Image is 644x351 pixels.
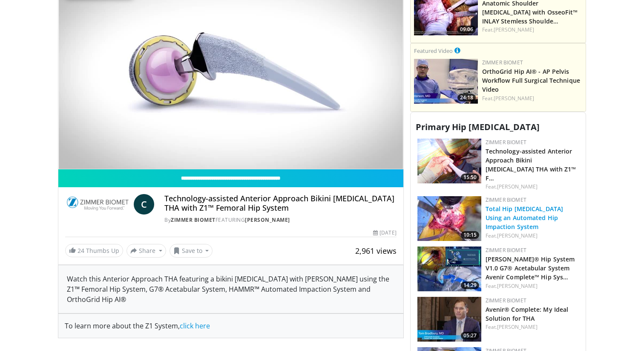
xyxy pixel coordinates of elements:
h4: Technology-assisted Anterior Approach Bikini [MEDICAL_DATA] THA with Z1™ Femoral Hip System [164,194,396,212]
a: 15:50 [417,139,481,183]
div: Feat. [486,323,579,331]
div: By FEATURING [164,216,396,224]
a: [PERSON_NAME] [497,282,538,290]
span: Primary Hip [MEDICAL_DATA] [416,121,540,133]
span: 24 [78,247,84,255]
a: 24:18 [414,59,478,104]
a: Avenir® Complete: My Ideal Solution for THA [486,305,569,322]
a: Zimmer Biomet [486,196,526,203]
small: Featured Video [414,47,453,55]
span: 15:50 [461,174,479,181]
a: Zimmer Biomet [486,297,526,304]
a: 10:15 [417,196,481,241]
a: [PERSON_NAME] [497,232,538,239]
div: Feat. [486,282,579,290]
a: 24 Thumbs Up [65,244,123,257]
div: Feat. [482,26,582,34]
img: c80c1d29-5d08-4b57-b833-2b3295cd5297.150x105_q85_crop-smart_upscale.jpg [414,59,478,104]
span: 24:18 [457,94,476,102]
img: fb3500a4-4dd2-4f5c-8a81-f8678b3ae64e.150x105_q85_crop-smart_upscale.jpg [417,196,481,241]
div: Feat. [482,95,582,102]
a: Technology-assisted Anterior Approach Bikini [MEDICAL_DATA] THA with Z1™ F… [486,147,576,182]
a: C [134,194,154,215]
span: 10:15 [461,231,479,239]
img: e14eeaa8-b44c-4813-8ce8-7e2faa75be29.150x105_q85_crop-smart_upscale.jpg [417,247,481,291]
span: 09:06 [457,26,476,33]
a: Zimmer Biomet [482,59,523,66]
div: [DATE] [373,229,396,237]
a: Zimmer Biomet [486,139,526,146]
a: click here [180,321,210,331]
p: To learn more about the Z1 System, [65,321,397,331]
a: Zimmer Biomet [486,247,526,254]
a: [PERSON_NAME] [497,183,538,190]
span: 14:29 [461,281,479,289]
div: Feat. [486,232,579,240]
a: Zimmer Biomet [171,216,216,223]
a: OrthoGrid Hip AI® - AP Pelvis Workflow Full Surgical Technique Video [482,67,580,93]
a: [PERSON_NAME] [494,26,534,33]
div: Feat. [486,183,579,191]
a: Total Hip [MEDICAL_DATA] Using an Automated Hip Impaction System [486,205,563,231]
img: Zimmer Biomet [65,194,130,215]
span: 2,961 views [355,246,397,256]
a: [PERSON_NAME]® Hip System V1.0 G7® Acetabular System Avenir Complete™ Hip Sys… [486,255,575,281]
a: [PERSON_NAME] [497,323,538,331]
button: Save to [170,244,213,258]
a: 14:29 [417,247,481,291]
a: 05:27 [417,297,481,342]
a: [PERSON_NAME] [494,95,534,102]
img: 896f6787-b5f3-455d-928f-da3bb3055a34.png.150x105_q85_crop-smart_upscale.png [417,139,481,183]
a: [PERSON_NAME] [245,216,290,223]
button: Share [126,244,166,258]
div: Watch this Anterior Approach THA featuring a bikini [MEDICAL_DATA] with [PERSON_NAME] using the Z... [58,265,403,313]
img: 34658faa-42cf-45f9-ba82-e22c653dfc78.150x105_q85_crop-smart_upscale.jpg [417,297,481,342]
span: 05:27 [461,332,479,339]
